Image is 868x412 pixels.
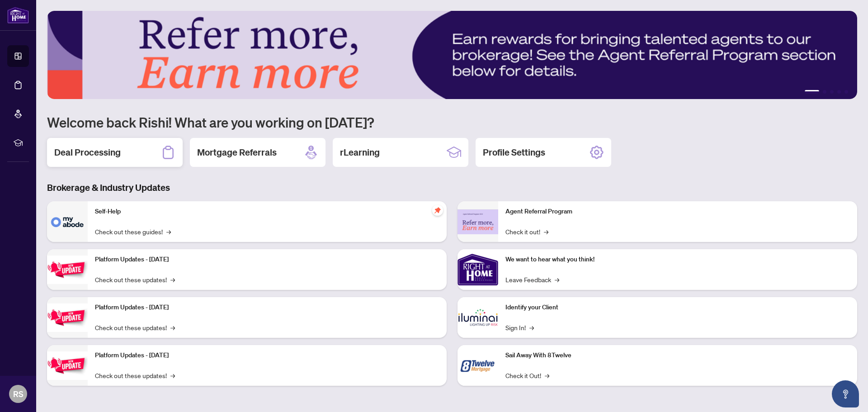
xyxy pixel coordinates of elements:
[832,380,859,407] button: Open asap
[95,255,439,265] p: Platform Updates - [DATE]
[340,146,380,159] h2: rLearning
[529,322,534,332] span: →
[555,275,559,284] span: →
[458,345,498,386] img: Sail Away With 8Twelve
[47,201,88,242] img: Self-Help
[505,350,850,360] p: Sail Away With 8Twelve
[830,90,834,94] button: 3
[458,297,498,338] img: Identify your Client
[47,114,857,131] h1: Welcome back Rishi! What are you working on [DATE]?
[844,90,848,94] button: 5
[166,227,171,237] span: →
[47,11,857,99] img: Slide 0
[432,205,443,216] span: pushpin
[95,303,439,313] p: Platform Updates - [DATE]
[505,255,850,265] p: We want to hear what you think!
[95,275,175,284] a: Check out these updates!→
[54,146,121,159] h2: Deal Processing
[95,370,175,380] a: Check out these updates!→
[170,275,175,284] span: →
[458,209,498,234] img: Agent Referral Program
[13,388,24,400] span: RS
[95,350,439,360] p: Platform Updates - [DATE]
[47,181,857,194] h3: Brokerage & Industry Updates
[837,90,841,94] button: 4
[505,275,559,284] a: Leave Feedback→
[823,90,826,94] button: 2
[47,303,88,332] img: Platform Updates - July 8, 2025
[505,370,549,380] a: Check it Out!→
[95,207,439,217] p: Self-Help
[170,370,175,380] span: →
[47,351,88,380] img: Platform Updates - June 23, 2025
[505,207,850,217] p: Agent Referral Program
[7,7,29,24] img: logo
[544,227,548,237] span: →
[95,227,171,237] a: Check out these guides!→
[805,90,819,94] button: 1
[197,146,277,159] h2: Mortgage Referrals
[483,146,545,159] h2: Profile Settings
[95,322,175,332] a: Check out these updates!→
[170,322,175,332] span: →
[458,249,498,290] img: We want to hear what you think!
[545,370,549,380] span: →
[505,322,534,332] a: Sign In!→
[505,303,850,313] p: Identify your Client
[47,256,88,284] img: Platform Updates - July 21, 2025
[505,227,548,237] a: Check it out!→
